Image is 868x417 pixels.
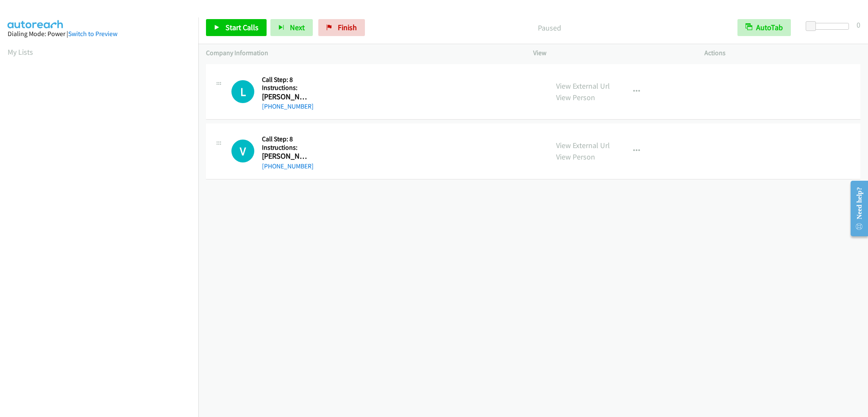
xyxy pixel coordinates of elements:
[262,135,314,143] h5: Call Step: 8
[318,19,365,36] a: Finish
[556,140,610,150] a: View External Url
[844,175,868,242] iframe: Resource Center
[857,19,860,31] div: 0
[262,92,307,102] h2: [PERSON_NAME] Testing
[231,80,254,103] h1: L
[810,23,849,30] div: Delay between calls (in seconds)
[556,92,595,102] a: View Person
[68,30,117,38] a: Switch to Preview
[533,48,689,58] p: View
[8,47,33,57] a: My Lists
[737,19,791,36] button: AutoTab
[262,84,314,92] h5: Instructions:
[262,143,314,152] h5: Instructions:
[704,48,860,58] p: Actions
[270,19,313,36] button: Next
[231,140,254,162] h1: V
[262,151,307,161] h2: [PERSON_NAME]
[206,48,518,58] p: Company Information
[338,22,357,32] span: Finish
[262,76,314,84] h5: Call Step: 8
[556,81,610,91] a: View External Url
[556,152,595,162] a: View Person
[262,102,314,110] a: [PHONE_NUMBER]
[231,140,254,162] div: The call is yet to be attempted
[8,29,191,39] div: Dialing Mode: Power |
[376,22,722,34] p: Paused
[225,22,259,32] span: Start Calls
[290,22,305,32] span: Next
[206,19,267,36] a: Start Calls
[262,162,314,170] a: [PHONE_NUMBER]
